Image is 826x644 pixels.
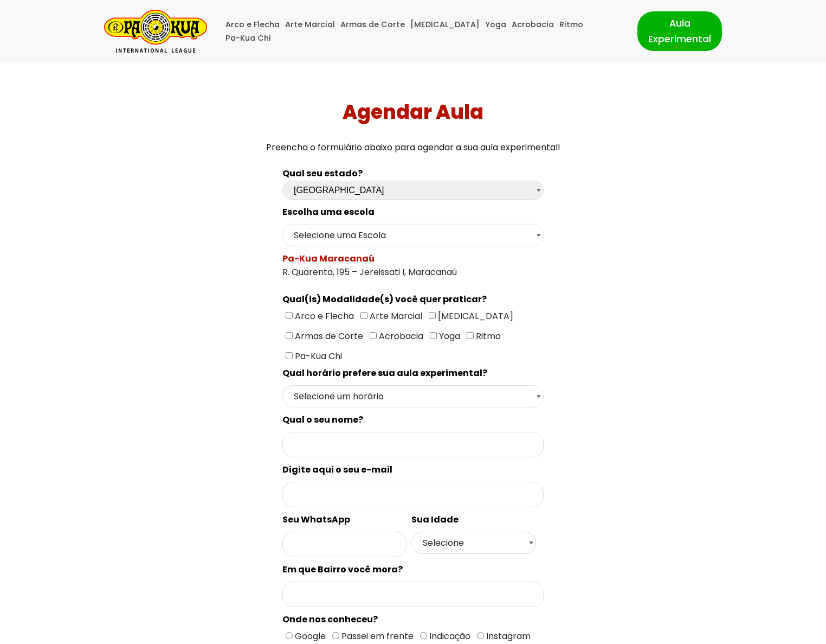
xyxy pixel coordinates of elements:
spam: Seu WhatsApp [282,513,350,526]
input: Yoga [430,332,437,339]
span: [MEDICAL_DATA] [436,310,513,322]
input: Passei em frente [332,632,339,639]
input: Armas de Corte [286,332,293,339]
span: Yoga [437,330,460,342]
b: Qual seu estado? [282,167,363,180]
a: Arte Marcial [285,18,335,31]
input: Pa-Kua Chi [286,352,293,359]
input: Arco e Flecha [286,312,293,319]
div: Menu primário [223,18,621,45]
a: Pa-Kua Chi [225,31,271,45]
a: Ritmo [559,18,583,31]
input: Arte Marcial [360,312,367,319]
span: Armas de Corte [293,330,363,342]
span: Acrobacia [377,330,423,342]
span: Indicação [427,630,470,642]
spam: Sua Idade [411,513,459,526]
spam: Qual(is) Modalidade(s) você quer praticar? [282,293,487,305]
span: Ritmo [474,330,501,342]
spam: Onde nos conheceu? [282,613,378,626]
span: Passei em frente [339,630,414,642]
a: Acrobacia [512,18,554,31]
spam: Digite aqui o seu e-mail [282,463,392,476]
spam: Qual o seu nome? [282,413,363,426]
input: Google [286,632,293,639]
h1: Agendar Aula [4,100,822,124]
div: R. Quarenta, 195 – Jereissati I, Maracanaú [282,252,544,279]
a: [MEDICAL_DATA] [410,18,480,31]
a: Aula Experimental [637,11,722,50]
spam: Em que Bairro você mora? [282,563,403,576]
input: Acrobacia [370,332,377,339]
input: Ritmo [467,332,474,339]
spam: Qual horário prefere sua aula experimental? [282,367,487,379]
span: Arte Marcial [367,310,422,322]
a: Armas de Corte [340,18,405,31]
a: Yoga [485,18,506,31]
a: Arco e Flecha [225,18,280,31]
spam: Pa-Kua Maracanaú [282,252,375,265]
span: Arco e Flecha [293,310,354,322]
input: Instagram [477,632,484,639]
span: Pa-Kua Chi [293,350,342,362]
span: Google [293,630,326,642]
input: Indicação [420,632,427,639]
input: [MEDICAL_DATA] [429,312,436,319]
spam: Escolha uma escola [282,206,375,218]
p: Preencha o formulário abaixo para agendar a sua aula experimental! [4,140,822,155]
span: Instagram [484,630,531,642]
a: Pa-Kua Brasil Uma Escola de conhecimentos orientais para toda a família. Foco, habilidade concent... [104,10,207,53]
